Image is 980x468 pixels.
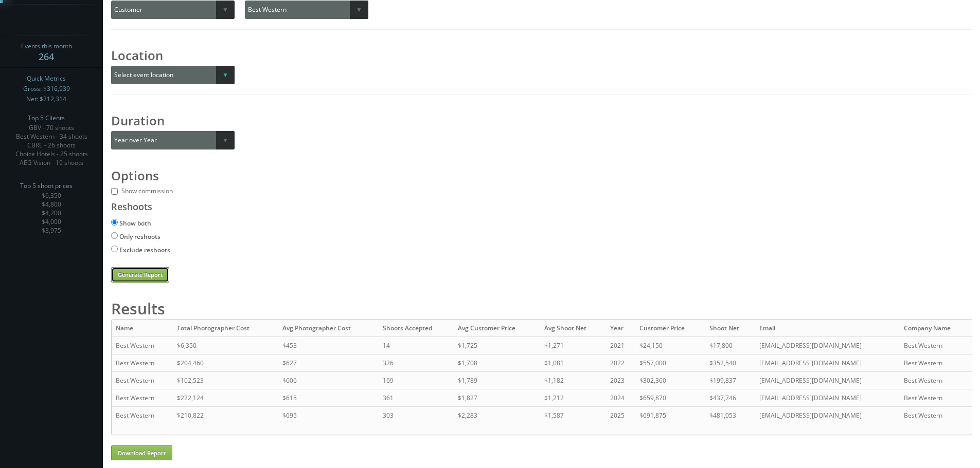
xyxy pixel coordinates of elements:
h3: Duration [111,116,235,126]
td: $2,283 [454,407,540,424]
b: Shoots Accepted [383,324,432,332]
span: Net: $212,314 [26,94,66,104]
label: Show commission [121,186,173,195]
b: Avg Photographer Cost [282,324,351,332]
td: [EMAIL_ADDRESS][DOMAIN_NAME] [755,407,900,424]
b: Avg Shoot Net [544,324,586,332]
td: Best Western [112,389,173,407]
h3: Options [111,171,972,181]
b: Year [610,324,623,332]
td: $6,350 [173,336,278,354]
b: Shoot Net [709,324,739,332]
td: Best Western [112,354,173,371]
b: Company Name [904,324,951,332]
td: $691,875 [635,407,705,424]
label: Only reshoots [119,232,161,241]
td: 2021 [606,336,636,354]
span: Top 5 Clients [28,113,65,123]
h2: Results [111,304,972,314]
td: $481,053 [705,407,755,424]
td: $1,725 [454,336,540,354]
strong: 264 [39,50,54,63]
b: Name [116,324,133,332]
td: 169 [379,372,454,389]
td: 361 [379,389,454,407]
td: 2024 [606,389,636,407]
td: $437,746 [705,389,755,407]
button: Download Report [111,445,172,461]
td: 2023 [606,372,636,389]
td: Best Western [112,407,173,424]
h4: Reshoots [111,201,972,212]
td: $24,150 [635,336,705,354]
td: $453 [278,336,379,354]
td: [EMAIL_ADDRESS][DOMAIN_NAME] [755,372,900,389]
td: $1,081 [540,354,606,371]
h3: Location [111,50,235,61]
td: $615 [278,389,379,407]
td: $557,000 [635,354,705,371]
td: $1,708 [454,354,540,371]
td: $17,800 [705,336,755,354]
b: Total Photographer Cost [177,324,250,332]
b: Avg Customer Price [458,324,515,332]
td: $1,271 [540,336,606,354]
td: $1,827 [454,389,540,407]
td: $1,212 [540,389,606,407]
td: [EMAIL_ADDRESS][DOMAIN_NAME] [755,354,900,371]
td: Best Western [112,336,173,354]
td: $199,837 [705,372,755,389]
td: 2025 [606,407,636,424]
td: $102,523 [173,372,278,389]
b: Email [759,324,775,332]
td: 303 [379,407,454,424]
td: Best Western [900,372,972,389]
td: $1,587 [540,407,606,424]
span: Gross: $316,939 [23,84,70,94]
td: $222,124 [173,389,278,407]
label: Show both [119,219,151,228]
td: Best Western [900,407,972,424]
td: [EMAIL_ADDRESS][DOMAIN_NAME] [755,389,900,407]
td: $1,182 [540,372,606,389]
td: 2022 [606,354,636,371]
span: Events this month [21,41,72,51]
td: Best Western [900,354,972,371]
td: $352,540 [705,354,755,371]
td: $1,789 [454,372,540,389]
td: 326 [379,354,454,371]
button: Generate Report [111,267,169,283]
td: 14 [379,336,454,354]
label: Exclude reshoots [119,246,170,254]
td: $606 [278,372,379,389]
td: $627 [278,354,379,371]
b: Customer Price [639,324,685,332]
td: Best Western [900,389,972,407]
td: $659,870 [635,389,705,407]
span: Quick Metrics [27,73,66,84]
td: $695 [278,407,379,424]
td: Best Western [900,336,972,354]
td: $204,460 [173,354,278,371]
td: Best Western [112,372,173,389]
span: Top 5 shoot prices [20,181,73,191]
td: $302,360 [635,372,705,389]
td: [EMAIL_ADDRESS][DOMAIN_NAME] [755,336,900,354]
td: $210,822 [173,407,278,424]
